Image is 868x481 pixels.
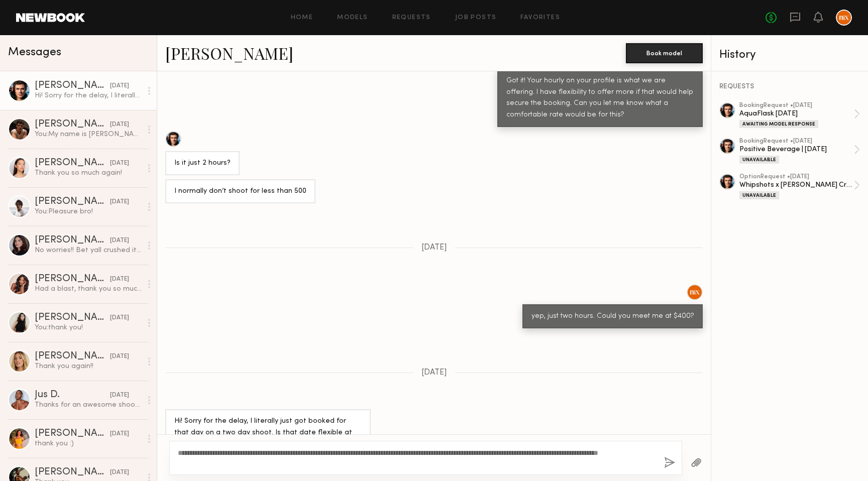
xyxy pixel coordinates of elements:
[337,15,368,21] a: Models
[35,390,110,400] div: Jus D.
[110,81,129,91] div: [DATE]
[739,109,854,118] div: AquaFlask [DATE]
[392,15,431,21] a: Requests
[35,81,110,91] div: [PERSON_NAME]
[421,369,447,377] span: [DATE]
[35,323,142,332] div: You: thank you!
[174,158,231,169] div: Is it just 2 hours?
[739,174,860,199] a: optionRequest •[DATE]Whipshots x [PERSON_NAME] CreativeUnavailable
[626,48,703,57] a: Book model
[719,49,860,61] div: History
[739,191,779,199] div: Unavailable
[35,158,110,168] div: [PERSON_NAME]
[506,75,694,122] div: Got it! Your hourly on your profile is what we are offering. I have flexibility to offer more if ...
[35,91,142,100] div: Hi! Sorry for the delay, I literally just got booked for that day on a two day shoot. Is that dat...
[35,362,142,371] div: Thank you again!!
[35,429,110,439] div: [PERSON_NAME]
[110,197,129,207] div: [DATE]
[165,42,293,64] a: [PERSON_NAME]
[739,180,854,190] div: Whipshots x [PERSON_NAME] Creative
[110,468,129,477] div: [DATE]
[110,313,129,323] div: [DATE]
[531,311,694,322] div: yep, just two hours. Could you meet me at $400?
[739,138,854,145] div: booking Request • [DATE]
[110,159,129,168] div: [DATE]
[35,168,142,178] div: Thank you so much again!
[110,236,129,246] div: [DATE]
[520,15,560,21] a: Favorites
[719,83,860,90] div: REQUESTS
[174,416,362,462] div: Hi! Sorry for the delay, I literally just got booked for that day on a two day shoot. Is that dat...
[35,130,142,139] div: You: My name is [PERSON_NAME] btw! My number is [PHONE_NUMBER]. If you have any questions or need...
[35,400,142,410] div: Thanks for an awesome shoot! Cant wait to make it happen again!
[739,174,854,180] div: option Request • [DATE]
[626,43,703,63] button: Book model
[110,429,129,439] div: [DATE]
[739,102,854,109] div: booking Request • [DATE]
[35,351,110,362] div: [PERSON_NAME]
[35,246,142,255] div: No worries!! Bet yall crushed it! Thank you!!
[739,138,860,164] a: bookingRequest •[DATE]Positive Beverage | [DATE]Unavailable
[35,197,110,207] div: [PERSON_NAME]
[35,467,110,477] div: [PERSON_NAME]
[35,439,142,448] div: thank you :)
[35,313,110,323] div: [PERSON_NAME]
[739,102,860,128] a: bookingRequest •[DATE]AquaFlask [DATE]Awaiting Model Response
[739,145,854,154] div: Positive Beverage | [DATE]
[110,352,129,362] div: [DATE]
[110,275,129,284] div: [DATE]
[35,274,110,284] div: [PERSON_NAME]
[35,119,110,130] div: [PERSON_NAME]
[35,207,142,216] div: You: Pleasure bro!
[110,391,129,400] div: [DATE]
[291,15,313,21] a: Home
[739,120,818,128] div: Awaiting Model Response
[421,244,447,252] span: [DATE]
[110,120,129,130] div: [DATE]
[739,156,779,164] div: Unavailable
[174,186,306,197] div: I normally don’t shoot for less than 500
[8,47,61,58] span: Messages
[35,284,142,294] div: Had a blast, thank you so much! I hope to work with you again soon.
[455,15,497,21] a: Job Posts
[35,235,110,246] div: [PERSON_NAME]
